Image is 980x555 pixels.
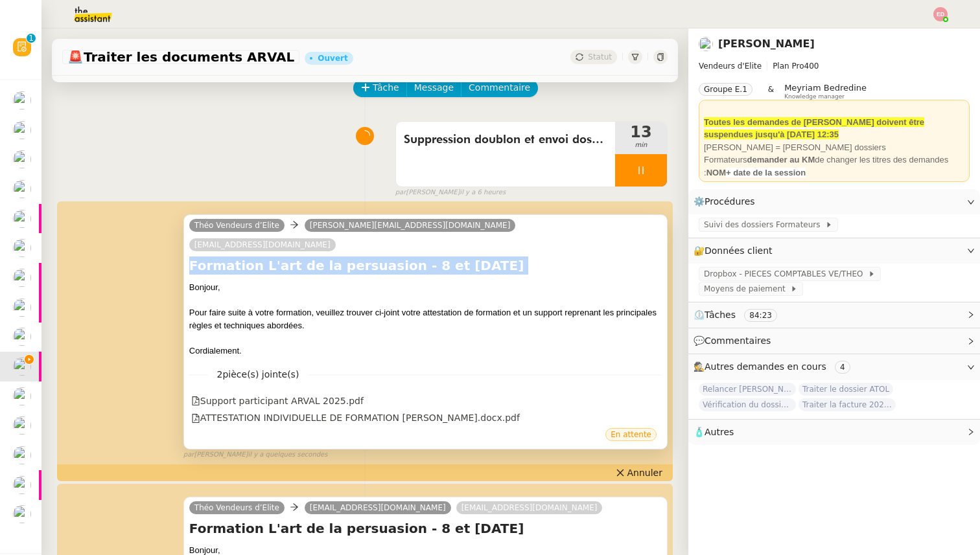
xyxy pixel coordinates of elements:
[183,449,194,460] span: par
[615,124,667,140] span: 13
[318,54,347,62] div: Ouvert
[768,83,774,100] span: &
[183,449,328,460] small: [PERSON_NAME]
[705,310,736,320] span: Tâches
[627,466,662,479] span: Annuler
[688,189,980,214] div: ⚙️Procédures
[222,369,299,379] span: pièce(s) jointe(s)
[13,476,31,494] img: users%2FWH1OB8fxGAgLOjAz1TtlPPgOcGL2%2Favatar%2F32e28291-4026-4208-b892-04f74488d877
[248,449,327,460] span: il y a quelques secondes
[460,187,506,198] span: il y a 6 heures
[611,466,668,480] button: Annuler
[804,62,819,71] span: 400
[699,83,752,96] nz-tag: Groupe E.1
[799,383,893,396] span: Traiter le dossier ATOL
[189,281,662,294] div: Bonjour,
[726,168,806,177] strong: + date de la session
[773,62,804,71] span: Plan Pro
[13,180,31,198] img: users%2Fa6PbEmLwvGXylUqKytRPpDpAx153%2Favatar%2Ffanny.png
[395,187,406,198] span: par
[704,218,825,231] span: Suivi des dossiers Formateurs
[694,310,788,320] span: ⏲️
[705,196,755,207] span: Procédures
[705,335,771,346] span: Commentaires
[189,306,662,332] div: Pour faire suite à votre formation, veuillez trouver ci-joint votre attestation de formation et u...
[406,79,461,97] button: Message
[799,398,896,411] span: Traiter la facture 2025416 Fuseau
[404,130,607,150] span: Suppression doublon et envoi dossier client
[13,416,31,435] img: users%2Fa6PbEmLwvGXylUqKytRPpDpAx153%2Favatar%2Ffanny.png
[469,80,530,95] span: Commentaire
[688,238,980,264] div: 🔐Données client
[704,282,790,295] span: Moyens de paiement
[718,38,815,50] a: [PERSON_NAME]
[706,168,726,177] strong: NOM
[699,62,762,71] span: Vendeurs d'Elite
[13,505,31,523] img: users%2Fa6PbEmLwvGXylUqKytRPpDpAx153%2Favatar%2Ffanny.png
[189,256,662,275] h4: Formation L'art de la persuasion - 8 et [DATE]
[784,93,845,100] span: Knowledge manager
[744,309,777,322] nz-tag: 84:23
[705,245,773,256] span: Données client
[194,240,331,249] span: [EMAIL_ADDRESS][DOMAIN_NAME]
[705,361,826,372] span: Autres demandes en cours
[13,446,31,464] img: users%2Fa6PbEmLwvGXylUqKytRPpDpAx153%2Favatar%2Ffanny.png
[27,34,36,43] nz-badge-sup: 1
[699,37,713,51] img: users%2FxgWPCdJhSBeE5T1N2ZiossozSlm1%2Favatar%2F5b22230b-e380-461f-81e9-808a3aa6de32
[414,80,454,95] span: Message
[189,345,662,357] div: Cordialement.
[699,398,796,411] span: Vérification du dossier A TRAITER - [DATE]
[747,155,815,164] strong: demander au KM
[189,220,285,231] a: Théo Vendeurs d’Elite
[784,83,867,93] span: Meyriam Bedredine
[688,354,980,379] div: 🕵️Autres demandes en cours 4
[694,194,761,209] span: ⚙️
[353,79,407,97] button: Tâche
[694,335,776,346] span: 💬
[13,239,31,257] img: users%2FWH1OB8fxGAgLOjAz1TtlPPgOcGL2%2Favatar%2F32e28291-4026-4208-b892-04f74488d877
[704,117,924,140] strong: Toutes les demandes de [PERSON_NAME] doivent être suspendues jusqu'à [DATE] 12:35
[13,387,31,405] img: users%2F0zQGGmvZECeMseaPawnreYAQQyS2%2Favatar%2Feddadf8a-b06f-4db9-91c4-adeed775bb0f
[461,503,598,512] span: [EMAIL_ADDRESS][DOMAIN_NAME]
[688,420,980,445] div: 🧴Autres
[189,502,285,514] a: Théo Vendeurs d’Elite
[688,328,980,354] div: 💬Commentaires
[704,141,964,179] div: [PERSON_NAME] = [PERSON_NAME] dossiers Formateurs de changer les titres des demandes :
[933,7,948,21] img: svg
[189,519,662,538] h4: Formation L'art de la persuasion - 8 et [DATE]
[29,34,34,45] p: 1
[310,503,446,512] span: [EMAIL_ADDRESS][DOMAIN_NAME]
[67,51,294,63] span: Traiter les documents ARVAL
[13,121,31,139] img: users%2FNmPW3RcGagVdwlUj0SIRjiM8zA23%2Favatar%2Fb3e8f68e-88d8-429d-a2bd-00fb6f2d12db
[13,269,31,287] img: users%2FC0n4RBXzEbUC5atUgsP2qpDRH8u1%2Favatar%2F48114808-7f8b-4f9a-89ba-6a29867a11d8
[373,80,399,95] span: Tâche
[13,299,31,317] img: users%2FSclkIUIAuBOhhDrbgjtrSikBoD03%2Favatar%2F48cbc63d-a03d-4817-b5bf-7f7aeed5f2a9
[784,83,867,100] app-user-label: Knowledge manager
[611,430,651,439] span: En attente
[694,427,734,437] span: 🧴
[310,221,511,230] span: [PERSON_NAME][EMAIL_ADDRESS][DOMAIN_NAME]
[461,79,538,97] button: Commentaire
[208,367,309,382] span: 2
[705,427,734,437] span: Autres
[694,361,856,372] span: 🕵️
[704,267,868,280] span: Dropbox - PIECES COMPTABLES VE/THEO
[13,210,31,228] img: users%2Fa6PbEmLwvGXylUqKytRPpDpAx153%2Favatar%2Ffanny.png
[191,394,364,409] div: Support participant ARVAL 2025.pdf
[395,187,506,198] small: [PERSON_NAME]
[67,49,84,65] span: 🚨
[13,150,31,168] img: users%2FNmPW3RcGagVdwlUj0SIRjiM8zA23%2Favatar%2Fb3e8f68e-88d8-429d-a2bd-00fb6f2d12db
[615,140,667,151] span: min
[191,411,520,425] div: ATTESTATION INDIVIDUELLE DE FORMATION [PERSON_NAME].docx.pdf
[688,302,980,328] div: ⏲️Tâches 84:23
[13,357,31,376] img: users%2FxgWPCdJhSBeE5T1N2ZiossozSlm1%2Favatar%2F5b22230b-e380-461f-81e9-808a3aa6de32
[13,328,31,346] img: users%2FxgWPCdJhSBeE5T1N2ZiossozSlm1%2Favatar%2F5b22230b-e380-461f-81e9-808a3aa6de32
[835,361,850,374] nz-tag: 4
[13,91,31,109] img: users%2Fa6PbEmLwvGXylUqKytRPpDpAx153%2Favatar%2Ffanny.png
[699,383,796,396] span: Relancer [PERSON_NAME] pour justificatif Eurostar
[694,244,778,258] span: 🔐
[588,52,612,62] span: Statut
